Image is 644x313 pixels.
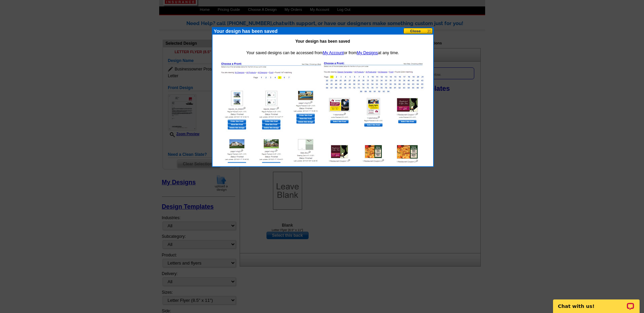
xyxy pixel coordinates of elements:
a: My Designs [357,50,378,55]
div: Your design has been saved [214,28,316,35]
img: all-designs.jpg [323,61,425,163]
a: My Account [323,50,344,55]
iframe: LiveChat chat widget [549,292,644,313]
p: Your saved designs can be accessed from or from at any time. [216,50,430,56]
p: Your design has been saved [216,38,430,44]
img: my-designs.jpg [220,61,322,163]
